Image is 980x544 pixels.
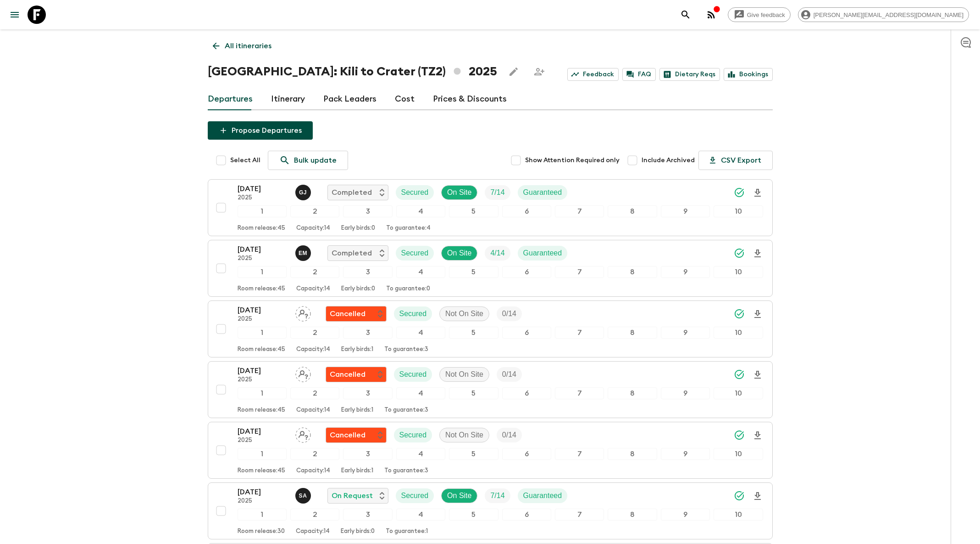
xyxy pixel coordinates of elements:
[608,387,657,399] div: 8
[698,151,773,170] button: CSV Export
[661,387,710,399] div: 9
[208,300,773,357] button: [DATE]2025Assign pack leaderFlash Pack cancellationSecuredNot On SiteTrip Fill12345678910Room rel...
[271,88,305,110] a: Itinerary
[752,491,763,502] svg: Download Onboarding
[502,387,551,399] div: 6
[208,121,313,140] button: Propose Departures
[555,327,604,339] div: 7
[714,387,763,399] div: 10
[332,490,373,501] p: On Request
[555,266,604,278] div: 7
[6,6,24,24] button: menu
[238,437,288,444] p: 2025
[525,156,620,165] span: Show Attention Required only
[290,266,339,278] div: 2
[230,156,260,165] span: Select All
[441,246,477,261] div: On Site
[343,448,392,460] div: 3
[485,488,510,503] div: Trip Fill
[208,482,773,539] button: [DATE]2025Seleman AllyOn RequestSecuredOn SiteTrip FillGuaranteed12345678910Room release:30Capaci...
[238,509,287,521] div: 1
[341,225,375,232] p: Early birds: 0
[555,509,604,521] div: 7
[323,88,376,110] a: Pack Leaders
[485,185,510,200] div: Trip Fill
[394,428,432,442] div: Secured
[485,246,510,261] div: Trip Fill
[326,367,387,382] div: Flash Pack cancellation
[530,62,548,81] span: Share this itinerary
[502,509,551,521] div: 6
[752,187,763,198] svg: Download Onboarding
[238,365,288,376] p: [DATE]
[343,205,392,217] div: 3
[296,407,330,414] p: Capacity: 14
[399,430,427,441] p: Secured
[724,68,773,81] a: Bookings
[343,327,392,339] div: 3
[296,285,330,293] p: Capacity: 14
[238,487,288,498] p: [DATE]
[714,266,763,278] div: 10
[502,327,551,339] div: 6
[238,448,287,460] div: 1
[439,428,489,442] div: Not On Site
[439,367,489,382] div: Not On Site
[395,88,415,110] a: Cost
[208,179,773,236] button: [DATE]2025Gerald JohnCompletedSecuredOn SiteTrip FillGuaranteed12345678910Room release:45Capacity...
[238,205,287,217] div: 1
[296,528,330,535] p: Capacity: 14
[296,225,330,232] p: Capacity: 14
[238,225,285,232] p: Room release: 45
[752,369,763,380] svg: Download Onboarding
[734,430,745,441] svg: Synced Successfully
[661,205,710,217] div: 9
[734,248,745,259] svg: Synced Successfully
[401,248,429,259] p: Secured
[642,156,695,165] span: Include Archived
[326,306,387,322] div: Flash Pack cancellation
[441,185,477,200] div: On Site
[714,448,763,460] div: 10
[523,248,562,259] p: Guaranteed
[326,427,387,443] div: Flash Pack cancellation
[449,266,498,278] div: 5
[396,205,445,217] div: 4
[439,306,489,321] div: Not On Site
[502,205,551,217] div: 6
[555,387,604,399] div: 7
[238,244,288,255] p: [DATE]
[290,205,339,217] div: 2
[449,448,498,460] div: 5
[384,346,428,353] p: To guarantee: 3
[238,316,288,323] p: 2025
[752,430,763,441] svg: Download Onboarding
[208,88,253,110] a: Departures
[728,7,791,22] a: Give feedback
[299,492,307,499] p: S A
[238,498,288,505] p: 2025
[295,491,313,498] span: Seleman Ally
[523,490,562,501] p: Guaranteed
[295,430,311,437] span: Assign pack leader
[676,6,695,24] button: search adventures
[238,194,288,202] p: 2025
[497,428,522,442] div: Trip Fill
[433,88,507,110] a: Prices & Discounts
[497,306,522,321] div: Trip Fill
[384,467,428,475] p: To guarantee: 3
[441,488,477,503] div: On Site
[268,151,348,170] a: Bulk update
[396,448,445,460] div: 4
[608,266,657,278] div: 8
[752,309,763,320] svg: Download Onboarding
[343,387,392,399] div: 3
[296,467,330,475] p: Capacity: 14
[225,40,271,51] p: All itineraries
[396,185,434,200] div: Secured
[208,240,773,297] button: [DATE]2025Emanuel MunisiCompletedSecuredOn SiteTrip FillGuaranteed12345678910Room release:45Capac...
[401,187,429,198] p: Secured
[714,509,763,521] div: 10
[238,346,285,353] p: Room release: 45
[449,205,498,217] div: 5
